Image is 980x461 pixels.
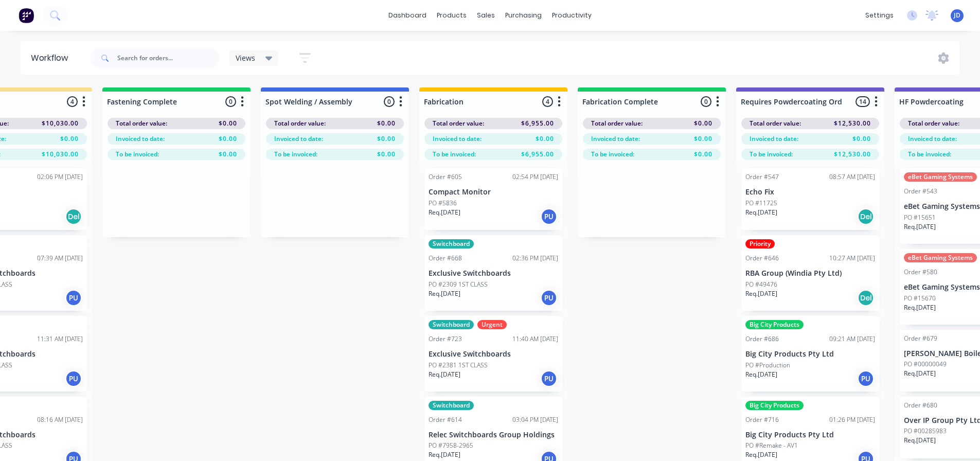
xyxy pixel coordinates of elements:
span: $0.00 [377,134,396,144]
p: Exclusive Switchboards [429,350,558,359]
div: products [432,8,472,23]
div: PU [858,370,874,387]
span: To be invoiced: [591,150,634,159]
div: Big City Products [745,401,804,410]
span: Invoiced to date: [908,134,957,144]
div: Del [858,290,874,306]
div: 02:54 PM [DATE] [512,172,558,182]
div: PU [65,370,82,387]
div: Order #547 [745,172,779,182]
p: Req. [DATE] [429,289,460,298]
div: Order #543 [904,187,937,196]
span: Invoiced to date: [433,134,482,144]
div: sales [472,8,500,23]
span: Total order value: [591,119,643,128]
span: To be invoiced: [116,150,159,159]
div: Big City ProductsOrder #68609:21 AM [DATE]Big City Products Pty LtdPO #ProductionReq.[DATE]PU [741,316,879,392]
p: Req. [DATE] [745,370,777,379]
div: PU [65,290,82,306]
p: Req. [DATE] [429,450,460,459]
div: purchasing [500,8,547,23]
span: Invoiced to date: [274,134,323,144]
p: Req. [DATE] [904,436,936,445]
div: 11:40 AM [DATE] [512,334,558,344]
span: $6,955.00 [521,119,554,128]
div: Order #580 [904,268,937,277]
div: Switchboard [429,239,474,249]
span: To be invoiced: [908,150,951,159]
div: Priority [745,239,775,249]
p: Big City Products Pty Ltd [745,350,875,359]
img: Factory [19,8,34,23]
span: To be invoiced: [433,150,476,159]
span: $6,955.00 [521,150,554,159]
p: Req. [DATE] [429,208,460,217]
span: Views [236,52,255,63]
div: Order #716 [745,415,779,424]
span: Total order value: [433,119,484,128]
div: 01:26 PM [DATE] [829,415,875,424]
div: Order #54708:57 AM [DATE]Echo FixPO #11725Req.[DATE]Del [741,168,879,230]
div: settings [860,8,899,23]
span: $0.00 [219,119,237,128]
span: $0.00 [219,134,237,144]
p: Req. [DATE] [745,208,777,217]
span: Invoiced to date: [750,134,798,144]
div: Big City Products [745,320,804,329]
div: Order #686 [745,334,779,344]
span: Total order value: [750,119,801,128]
div: eBet Gaming Systems [904,172,977,182]
p: PO #00285983 [904,427,947,436]
span: $0.00 [694,150,712,159]
span: Invoiced to date: [591,134,640,144]
div: Order #646 [745,254,779,263]
div: 08:16 AM [DATE] [37,415,83,424]
span: $12,530.00 [834,150,871,159]
span: $0.00 [60,134,79,144]
div: 03:04 PM [DATE] [512,415,558,424]
span: $12,530.00 [834,119,871,128]
span: $0.00 [377,150,396,159]
p: PO #11725 [745,199,777,208]
div: Order #60502:54 PM [DATE]Compact MonitorPO #5836Req.[DATE]PU [424,168,562,230]
div: 10:27 AM [DATE] [829,254,875,263]
div: 09:21 AM [DATE] [829,334,875,344]
p: Big City Products Pty Ltd [745,431,875,439]
p: PO #15670 [904,294,936,303]
span: Total order value: [116,119,167,128]
p: PO #2309 1ST CLASS [429,280,488,289]
span: To be invoiced: [750,150,793,159]
p: RBA Group (Windia Pty Ltd) [745,269,875,278]
div: 02:06 PM [DATE] [37,172,83,182]
span: $0.00 [377,119,396,128]
span: $0.00 [852,134,871,144]
p: PO #7958-2965 [429,441,473,450]
p: Req. [DATE] [429,370,460,379]
span: $0.00 [694,119,712,128]
div: PU [541,370,557,387]
div: 07:39 AM [DATE] [37,254,83,263]
span: To be invoiced: [274,150,317,159]
p: PO #Production [745,361,790,370]
a: dashboard [383,8,432,23]
span: $0.00 [219,150,237,159]
p: PO #Remake - AV1 [745,441,798,450]
span: JD [954,11,960,20]
div: Order #679 [904,334,937,343]
p: Echo Fix [745,188,875,197]
span: $10,030.00 [42,150,79,159]
span: $10,030.00 [42,119,79,128]
div: eBet Gaming Systems [904,253,977,262]
div: PriorityOrder #64610:27 AM [DATE]RBA Group (Windia Pty Ltd)PO #49476Req.[DATE]Del [741,235,879,311]
div: Workflow [31,52,73,64]
p: PO #5836 [429,199,457,208]
div: PU [541,290,557,306]
p: Exclusive Switchboards [429,269,558,278]
span: Total order value: [274,119,326,128]
p: PO #49476 [745,280,777,289]
div: Urgent [477,320,507,329]
p: Req. [DATE] [745,289,777,298]
p: Req. [DATE] [904,222,936,232]
p: Req. [DATE] [904,303,936,312]
div: PU [541,208,557,225]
